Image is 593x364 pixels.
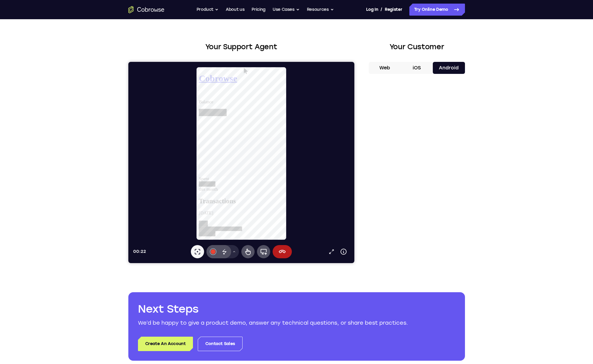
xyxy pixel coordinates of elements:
button: Use Cases [273,4,300,16]
button: Remote control [113,183,126,196]
a: Contact Sales [198,337,243,351]
span: / [381,6,382,13]
a: Popout [197,184,209,196]
a: Try Online Demo [409,4,465,16]
button: Annotations color [78,183,91,196]
h2: Your Customer [369,41,465,52]
button: Disappearing ink [90,183,103,196]
button: Android [433,62,465,74]
a: About us [226,4,244,16]
button: Product [197,4,219,16]
a: Go to the home page [128,6,164,13]
a: Pricing [252,4,265,16]
button: Full device [129,183,142,196]
button: Laser pointer [63,183,76,196]
h2: Next Steps [138,302,455,316]
a: Register [385,4,402,16]
button: Resources [307,4,334,16]
button: Web [369,62,401,74]
a: Log In [366,4,378,16]
button: iOS [401,62,433,74]
p: We’d be happy to give a product demo, answer any technical questions, or share best practices. [138,319,455,327]
a: Create An Account [138,337,193,351]
button: Drawing tools menu [101,183,111,196]
button: End session [144,183,164,196]
h2: Your Support Agent [128,41,354,52]
button: Device info [209,184,221,196]
iframe: Agent [128,62,354,263]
